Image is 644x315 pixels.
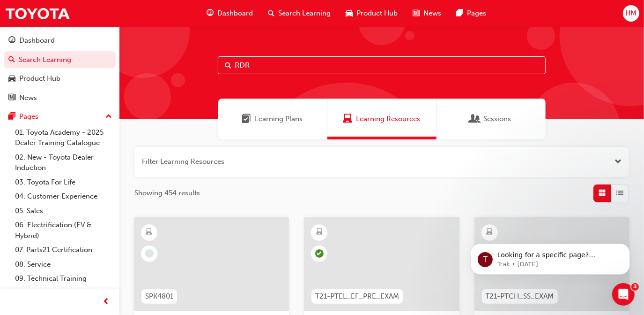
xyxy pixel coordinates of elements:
a: 04. Customer Experience [11,189,116,204]
span: learningRecordVerb_NONE-icon [145,249,154,258]
span: News [423,8,441,19]
a: 05. Sales [11,204,116,218]
a: news-iconNews [405,4,449,23]
span: pages-icon [8,113,15,121]
span: Learning Plans [255,114,303,124]
a: 08. Service [11,257,116,272]
a: 10. TUNE Rev-Up Training [11,286,116,300]
span: T21-PTCH_SS_EXAM [486,291,554,302]
a: 02. New - Toyota Dealer Induction [11,150,116,175]
span: learningRecordVerb_COMPLETE-icon [315,249,324,258]
span: search-icon [8,56,15,64]
div: Pages [19,111,38,122]
span: Sessions [484,114,511,124]
span: car-icon [8,75,15,83]
span: prev-icon [103,296,110,308]
iframe: Intercom live chat [612,283,635,306]
span: T21-PTEL_EF_PRE_EXAM [315,291,399,302]
span: Pages [467,8,486,19]
a: Product Hub [4,70,116,87]
a: Learning ResourcesLearning Resources [327,99,437,139]
span: HM [625,8,637,19]
a: Dashboard [4,32,116,49]
span: 3 [631,283,639,291]
iframe: Intercom notifications message [457,224,644,290]
span: Search Learning [278,8,331,19]
img: Trak [5,3,70,24]
a: Learning PlansLearning Plans [218,99,327,139]
span: news-icon [8,94,15,102]
span: car-icon [346,8,353,19]
span: guage-icon [8,37,15,45]
a: search-iconSearch Learning [260,4,338,23]
button: Pages [4,108,116,125]
button: DashboardSearch LearningProduct HubNews [4,30,116,108]
button: HM [623,5,639,22]
span: Learning Plans [242,114,252,124]
span: Dashboard [217,8,253,19]
span: up-icon [105,111,112,123]
a: Search Learning [4,51,116,69]
div: Product Hub [19,73,60,84]
span: Showing 454 results [134,188,200,199]
span: Learning Resources [356,114,420,124]
span: guage-icon [207,8,214,19]
a: pages-iconPages [449,4,494,23]
span: news-icon [413,8,420,19]
span: Sessions [471,114,480,124]
a: 09. Technical Training [11,271,116,286]
span: SPK4801 [145,291,173,302]
a: News [4,89,116,107]
a: SessionsSessions [437,99,546,139]
span: learningResourceType_ELEARNING-icon [316,226,323,238]
a: 01. Toyota Academy - 2025 Dealer Training Catalogue [11,125,116,150]
a: 07. Parts21 Certification [11,243,116,257]
div: News [19,92,37,103]
span: Search [225,60,231,71]
div: Dashboard [19,35,55,46]
span: learningResourceType_ELEARNING-icon [146,226,153,238]
span: pages-icon [456,8,463,19]
span: Grid [599,188,606,199]
span: List [617,188,624,199]
span: search-icon [268,8,274,19]
a: guage-iconDashboard [199,4,260,23]
button: Open the filter [614,156,622,167]
input: Search... [218,56,546,74]
span: Learning Resources [343,114,352,124]
a: 06. Electrification (EV & Hybrid) [11,218,116,243]
a: 03. Toyota For Life [11,175,116,190]
a: car-iconProduct Hub [338,4,405,23]
span: Product Hub [356,8,398,19]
